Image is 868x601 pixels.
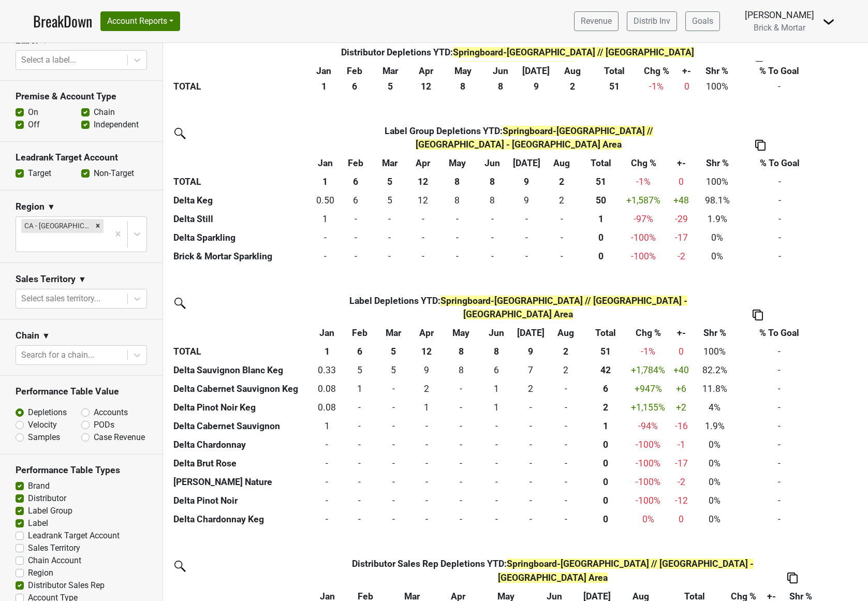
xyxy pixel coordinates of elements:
[480,398,513,417] td: 1
[313,250,337,263] div: -
[698,77,736,96] td: 100%
[622,154,665,172] th: Chg %: activate to sort column ascending
[516,363,546,377] div: 7
[346,382,374,395] div: 1
[480,324,513,343] th: Jun: activate to sort column ascending
[580,154,623,172] th: Total: activate to sort column ascending
[313,194,337,207] div: 0.50
[28,492,66,505] label: Distributor
[337,77,372,96] th: 6
[171,154,311,172] th: &nbsp;: activate to sort column ascending
[171,228,311,247] th: Delta Sparkling
[28,419,57,431] label: Velocity
[636,177,651,187] span: -1%
[584,398,627,417] th: 2.083
[340,154,372,172] th: Feb: activate to sort column ascending
[755,140,766,151] img: Copy to clipboard
[171,124,187,141] img: filter
[637,62,676,80] th: Chg %: activate to sort column ascending
[378,382,408,395] div: -
[453,47,694,71] span: Springboard-[GEOGRAPHIC_DATA] // [GEOGRAPHIC_DATA] - [GEOGRAPHIC_DATA] Area
[311,343,343,361] th: 1
[547,231,577,244] div: -
[313,231,337,244] div: -
[443,361,480,379] td: 8
[548,343,584,361] th: 2
[443,77,483,96] th: 8
[342,231,370,244] div: -
[340,122,698,154] th: Label Group Depletions YTD :
[669,343,693,361] td: 0
[171,247,311,266] th: Brick & Mortar Sparkling
[698,62,736,80] th: Shr %: activate to sort column ascending
[476,154,509,172] th: Jun: activate to sort column ascending
[509,247,545,266] td: 0
[441,250,473,263] div: -
[439,172,476,191] th: 8
[675,62,698,80] th: +-: activate to sort column ascending
[28,554,81,567] label: Chain Account
[547,212,577,226] div: -
[548,324,584,343] th: Aug: activate to sort column ascending
[509,191,545,210] td: 9
[407,247,439,266] td: 0
[47,201,55,213] span: ▼
[627,11,677,31] a: Distrib Inv
[28,431,60,444] label: Samples
[407,172,439,191] th: 12
[698,210,737,228] td: 1.9%
[443,379,480,398] td: 0
[33,10,92,32] a: BreakDown
[171,172,311,191] th: TOTAL
[584,343,627,361] th: 51
[592,77,637,96] th: 51
[28,406,67,419] label: Depletions
[171,210,311,228] th: Delta Still
[314,363,341,377] div: 0.33
[754,23,805,33] span: Brick & Mortar
[92,219,104,232] div: Remove CA - San Diego Area
[511,212,541,226] div: -
[513,361,548,379] td: 7
[375,250,405,263] div: -
[582,194,620,207] div: 50
[586,382,624,395] div: 6
[28,505,72,517] label: Label Group
[509,172,545,191] th: 9
[627,398,670,417] td: +1,155 %
[439,247,476,266] td: 0
[346,363,374,377] div: 5
[513,398,548,417] td: 0
[409,250,436,263] div: -
[311,77,337,96] th: 1
[509,228,545,247] td: 0
[669,324,693,343] th: +-: activate to sort column ascending
[441,231,473,244] div: -
[411,398,443,417] td: 1
[574,11,619,31] a: Revenue
[672,382,690,395] div: +6
[375,194,405,207] div: 5
[100,11,180,31] button: Account Reports
[372,172,407,191] th: 5
[314,382,341,395] div: 0.08
[513,324,548,343] th: Jul: activate to sort column ascending
[509,210,545,228] td: 0
[28,517,48,530] label: Label
[698,228,737,247] td: 0%
[736,343,822,361] td: -
[698,191,737,210] td: 98.1%
[440,296,687,319] span: Springboard-[GEOGRAPHIC_DATA] // [GEOGRAPHIC_DATA] - [GEOGRAPHIC_DATA] Area
[554,77,592,96] th: 2
[478,212,507,226] div: -
[78,273,86,286] span: ▼
[376,324,411,343] th: Mar: activate to sort column ascending
[483,62,519,80] th: Jun: activate to sort column ascending
[171,62,311,80] th: &nbsp;: activate to sort column ascending
[548,361,584,379] td: 2
[16,274,76,285] h3: Sales Territory
[737,210,823,228] td: -
[511,231,541,244] div: -
[443,343,480,361] th: 8
[311,228,340,247] td: 0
